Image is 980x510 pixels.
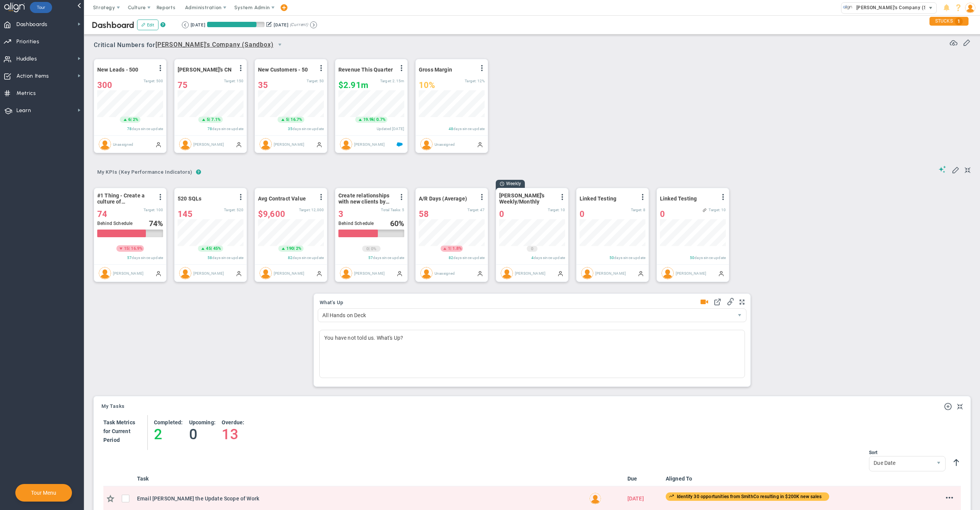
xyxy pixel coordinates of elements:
[189,419,216,426] h4: Upcoming:
[580,196,616,202] span: Linked Testing
[212,127,243,131] span: days since update
[212,256,243,260] span: days since update
[338,221,374,226] span: Behind Schedule
[193,142,224,146] span: [PERSON_NAME]
[450,246,451,251] span: |
[149,219,157,228] span: 74
[703,208,707,212] span: Linked to <span class='icon ico-daily-huddle-feather' style='margin-right: 5px;'></span>All Hands...
[182,21,189,28] button: Go to previous period
[480,208,485,212] span: 47
[390,219,405,228] div: %
[310,21,317,28] button: Go to next period
[133,117,138,122] span: 2%
[319,79,324,83] span: 50
[113,271,144,275] span: [PERSON_NAME]
[373,256,404,260] span: days since update
[376,117,385,122] span: 0.7%
[290,21,308,28] span: (Current)
[137,494,583,502] div: Email Dave the Update Scope of Work
[366,246,369,252] span: 0
[131,117,132,122] span: |
[380,79,392,83] span: Target:
[149,219,163,228] div: %
[609,256,614,260] span: 50
[580,209,585,219] span: 0
[213,246,221,251] span: 45%
[103,419,135,426] h4: Task Metrics
[965,3,975,13] img: 48978.Person.photo
[853,3,945,13] span: [PERSON_NAME]'s Company (Sandbox)
[185,5,221,10] span: Administration
[420,267,433,279] img: Unassigned
[178,80,188,90] span: 75
[16,68,49,84] span: Action Items
[178,67,232,73] span: [PERSON_NAME]'s CN
[156,79,163,83] span: 500
[16,103,31,119] span: Learn
[191,21,205,28] div: [DATE]
[709,208,720,212] span: Target:
[294,246,295,251] span: |
[103,428,131,434] span: for Current
[595,271,626,275] span: [PERSON_NAME]
[94,166,196,179] button: My KPIs (Key Performance Indicators)
[144,79,155,83] span: Target:
[419,209,429,219] span: 58
[154,419,183,426] h4: Completed:
[925,3,936,13] span: select
[694,256,726,260] span: days since update
[477,79,485,83] span: 12%
[477,141,483,147] span: Manually Updated
[338,192,394,205] span: Create relationships with new clients by attending 5 Networking Sessions
[718,270,724,276] span: Manually Updated
[307,79,318,83] span: Target:
[381,208,401,212] span: Total Tasks:
[131,246,142,251] span: 16.9%
[338,209,343,219] span: 3
[99,138,111,150] img: Unassigned
[340,138,352,150] img: Tom Johnson
[643,208,645,212] span: 8
[557,270,563,276] span: Manually Updated
[16,16,47,33] span: Dashboards
[97,80,112,90] span: 300
[631,208,642,212] span: Target:
[224,208,235,212] span: Target:
[258,67,308,73] span: New Customers - 50
[869,450,946,455] div: Sort
[733,309,746,322] span: select
[97,221,132,226] span: Behind Schedule
[234,5,270,10] span: System Admin
[501,267,513,279] img: Alex Abramson
[16,85,36,101] span: Metrics
[320,300,343,305] span: What's Up
[929,17,969,26] div: STUCKS
[222,426,244,443] h4: 13
[374,117,375,122] span: |
[369,246,370,251] span: |
[499,192,555,205] span: [PERSON_NAME]'s Weekly/Monthly
[288,127,292,131] span: 35
[392,79,404,83] span: 2,154,350
[419,80,435,90] span: 10%
[179,267,191,279] img: Alex Abramson
[420,138,433,150] img: Unassigned
[452,246,462,251] span: 1.8%
[453,127,485,131] span: days since update
[531,246,533,252] span: 0
[434,271,455,275] span: Unassigned
[963,38,970,46] span: Edit or Add Critical Numbers
[660,209,665,219] span: 0
[132,127,163,131] span: days since update
[534,256,565,260] span: days since update
[292,256,324,260] span: days since update
[419,67,452,73] span: Gross Margin
[690,256,694,260] span: 50
[589,492,601,505] img: Created By: Alex Abramson
[286,117,288,123] span: 5
[178,209,193,219] span: 145
[316,270,322,276] span: Manually Updated
[237,79,243,83] span: 150
[127,256,132,260] span: 57
[92,20,134,30] span: Dashboard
